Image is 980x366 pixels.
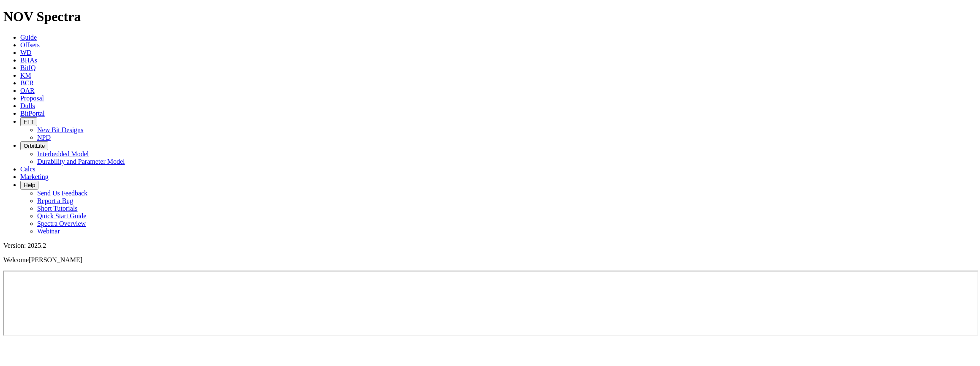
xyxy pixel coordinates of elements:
a: BHAs [20,57,37,64]
a: Guide [20,34,37,41]
a: BitPortal [20,110,45,117]
a: Report a Bug [37,197,73,204]
a: KM [20,72,31,79]
a: OAR [20,87,35,94]
a: Proposal [20,95,44,102]
span: [PERSON_NAME] [29,256,82,263]
span: Help [24,182,35,188]
a: Spectra Overview [37,220,86,227]
a: Quick Start Guide [37,212,86,220]
a: Interbedded Model [37,150,89,157]
a: BCR [20,79,34,87]
a: BitIQ [20,64,35,71]
a: Marketing [20,173,49,180]
span: OrbitLite [24,143,45,149]
a: Offsets [20,41,40,49]
span: FTT [24,119,34,125]
a: Send Us Feedback [37,190,87,197]
a: Dulls [20,102,35,109]
a: Short Tutorials [37,205,78,212]
button: FTT [20,117,37,126]
a: WD [20,49,32,56]
button: Help [20,181,38,190]
h1: NOV Spectra [3,9,977,24]
p: Welcome [3,256,977,264]
button: OrbitLite [20,141,48,150]
div: Version: 2025.2 [3,242,977,249]
a: Durability and Parameter Model [37,158,125,165]
a: NPD [37,134,51,141]
a: Calcs [20,165,35,173]
a: New Bit Designs [37,126,83,133]
a: Webinar [37,228,60,235]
